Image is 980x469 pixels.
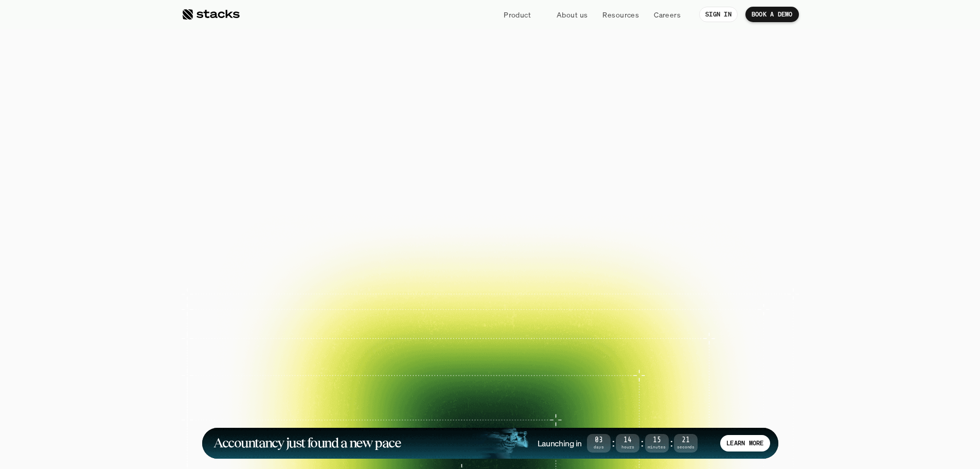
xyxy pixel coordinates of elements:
[745,7,799,22] a: BOOK A DEMO
[671,322,732,331] p: and more
[616,438,639,443] span: 14
[587,445,611,449] span: Days
[368,176,612,206] p: Close your books faster, smarter, and risk-free with Stacks, the AI tool for accounting teams.
[202,428,778,459] a: Accountancy just found a new paceLaunching in03Days:14Hours:15Minutes:21SecondsLEARN MORE
[213,437,401,449] h1: Accountancy just found a new pace
[752,11,793,18] p: BOOK A DEMO
[645,438,669,443] span: 15
[339,293,365,299] h2: Case study
[388,219,477,244] a: BOOK A DEMO
[319,261,380,303] a: Case study
[611,437,616,449] strong: :
[319,311,380,353] a: Case study
[587,438,611,443] span: 03
[530,261,591,303] a: Case study
[557,9,587,20] p: About us
[699,7,738,22] a: SIGN IN
[500,224,575,238] p: EXPLORE PRODUCT
[705,11,732,18] p: SIGN IN
[368,120,612,165] span: Reimagined.
[596,5,645,24] a: Resources
[726,440,763,447] p: LEARN MORE
[645,445,669,449] span: Minutes
[674,438,698,443] span: 21
[389,311,450,353] a: Case study
[483,219,593,244] a: EXPLORE PRODUCT
[639,437,645,449] strong: :
[550,5,594,24] a: About us
[248,261,309,303] a: Case study
[550,293,576,299] h2: Case study
[648,5,687,24] a: Careers
[538,438,582,449] h4: Launching in
[669,437,674,449] strong: :
[568,76,675,120] span: close.
[391,76,560,120] span: financial
[405,224,460,238] p: BOOK A DEMO
[616,445,639,449] span: Hours
[602,9,639,20] p: Resources
[305,76,382,120] span: The
[504,9,531,20] p: Product
[409,344,435,350] h2: Case study
[654,9,681,20] p: Careers
[674,445,698,449] span: Seconds
[269,293,294,299] h2: Case study
[339,344,365,350] h2: Case study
